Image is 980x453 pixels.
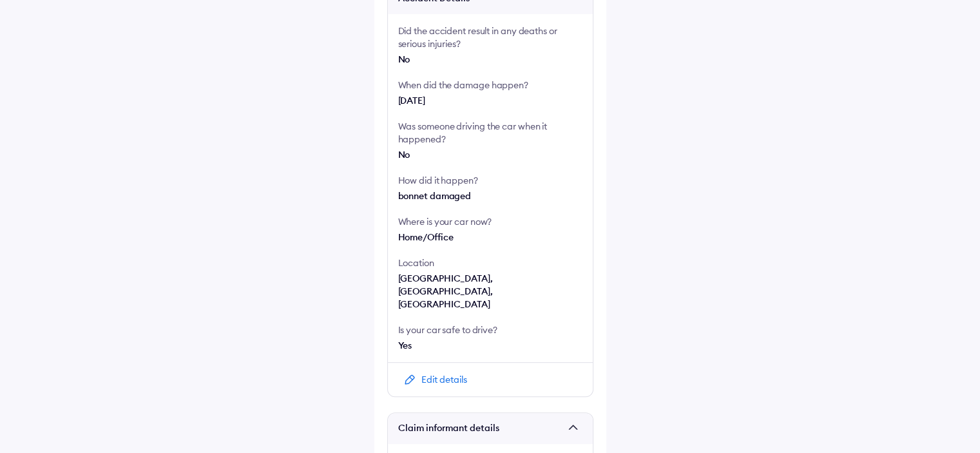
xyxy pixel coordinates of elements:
[398,120,582,146] div: Was someone driving the car when it happened?
[398,174,582,187] div: How did it happen?
[398,79,582,92] div: When did the damage happen?
[398,323,582,336] div: Is your car safe to drive?
[398,272,582,311] div: [GEOGRAPHIC_DATA], [GEOGRAPHIC_DATA], [GEOGRAPHIC_DATA]
[398,53,582,66] div: No
[398,231,582,244] div: Home/Office
[421,373,467,386] div: Edit details
[398,422,563,435] span: Claim informant details
[398,189,582,202] div: bonnet damaged
[398,94,582,107] div: [DATE]
[398,256,582,269] div: Location
[398,148,582,161] div: No
[398,24,582,50] div: Did the accident result in any deaths or serious injuries?
[398,215,582,228] div: Where is your car now?
[398,339,582,352] div: Yes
